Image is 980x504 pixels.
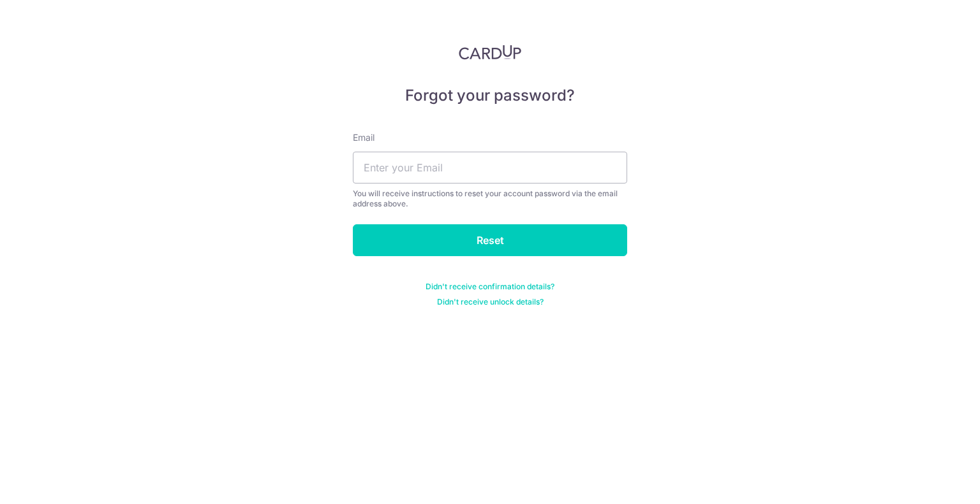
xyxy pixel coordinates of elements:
[353,189,627,209] div: You will receive instructions to reset your account password via the email address above.
[437,297,544,307] a: Didn't receive unlock details?
[426,282,554,292] a: Didn't receive confirmation details?
[353,224,627,256] input: Reset
[459,45,521,60] img: CardUp Logo
[353,152,627,184] input: Enter your Email
[353,131,375,144] label: Email
[353,85,627,106] h5: Forgot your password?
